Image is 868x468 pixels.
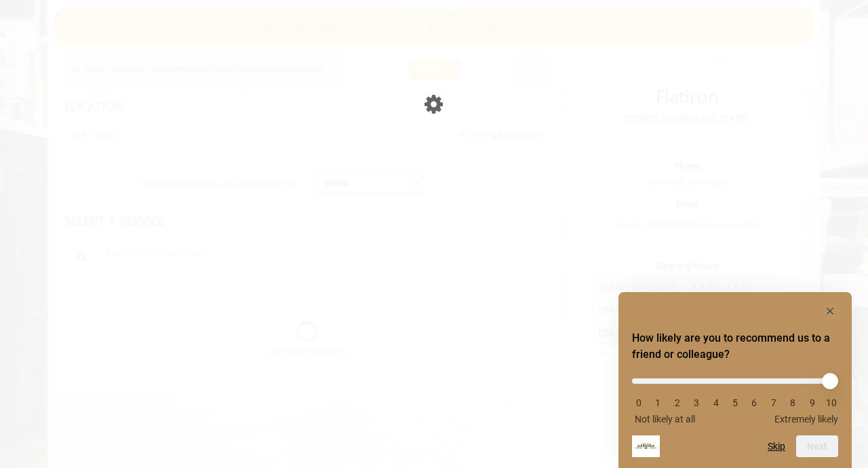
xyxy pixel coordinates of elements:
[786,397,800,408] li: 8
[825,397,838,408] li: 10
[632,330,838,363] h2: How likely are you to recommend us to a friend or colleague? Select an option from 0 to 10, with ...
[806,397,819,408] li: 9
[632,368,838,425] div: How likely are you to recommend us to a friend or colleague? Select an option from 0 to 10, with ...
[635,414,695,425] span: Not likely at all
[671,397,684,408] li: 2
[768,441,785,452] button: Skip
[690,397,703,408] li: 3
[709,397,723,408] li: 4
[651,397,665,408] li: 1
[774,414,838,425] span: Extremely likely
[632,303,838,457] div: How likely are you to recommend us to a friend or colleague? Select an option from 0 to 10, with ...
[796,435,838,457] button: Next question
[728,397,742,408] li: 5
[747,397,761,408] li: 6
[632,397,646,408] li: 0
[822,303,838,319] button: Hide survey
[767,397,781,408] li: 7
